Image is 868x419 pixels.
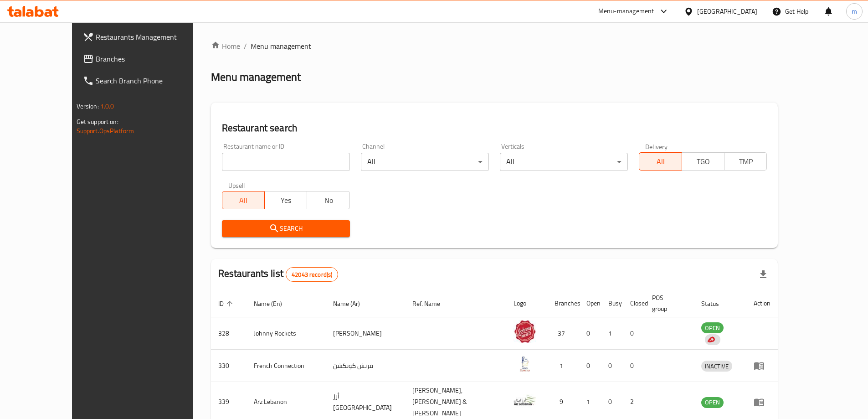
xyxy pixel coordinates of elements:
span: 1.0.0 [100,100,114,112]
button: No [307,191,349,209]
th: Action [746,290,778,317]
td: 330 [211,350,247,382]
div: All [361,153,489,171]
button: Yes [264,191,307,209]
span: Search Branch Phone [96,75,210,86]
div: Total records count [286,267,338,282]
a: Search Branch Phone [76,70,217,92]
h2: Menu management [211,70,301,84]
nav: breadcrumb [211,41,778,52]
span: ID [218,298,236,309]
th: Closed [623,290,645,317]
td: 1 [547,350,579,382]
span: Version: [77,100,99,112]
span: Yes [268,194,303,207]
img: Johnny Rockets [514,320,536,343]
span: Menu management [251,41,311,52]
span: All [226,194,261,207]
th: Open [579,290,601,317]
span: TGO [686,155,721,168]
div: All [500,153,628,171]
span: Ref. Name [412,298,452,309]
a: Restaurants Management [76,26,217,48]
td: 37 [547,317,579,350]
label: Upsell [228,182,245,188]
span: POS group [652,292,683,314]
label: Delivery [645,143,668,150]
button: All [222,191,265,209]
div: Export file [752,264,774,285]
div: INACTIVE [701,361,732,372]
span: Restaurants Management [96,31,210,42]
span: 42043 record(s) [286,270,338,279]
span: m [852,6,857,16]
td: فرنش كونكشن [326,350,405,382]
span: TMP [728,155,763,168]
div: Menu [754,360,770,371]
div: Indicates that the vendor menu management has been moved to DH Catalog service [705,334,720,345]
span: All [643,155,678,168]
th: Busy [601,290,623,317]
span: OPEN [701,397,724,408]
th: Logo [506,290,547,317]
td: 0 [601,350,623,382]
span: Name (Ar) [333,298,372,309]
td: 0 [623,317,645,350]
div: [GEOGRAPHIC_DATA] [697,6,757,16]
span: No [311,194,346,207]
button: All [639,152,682,171]
span: INACTIVE [701,361,732,372]
img: Arz Lebanon [514,389,536,412]
h2: Restaurants list [218,267,339,282]
a: Home [211,41,240,52]
button: Search [222,220,350,237]
td: 1 [601,317,623,350]
td: 0 [623,350,645,382]
td: 0 [579,317,601,350]
td: [PERSON_NAME] [326,317,405,350]
a: Branches [76,48,217,70]
img: French Connection [514,352,536,375]
span: Search [229,223,343,234]
td: 328 [211,317,247,350]
td: French Connection [247,350,326,382]
span: Name (En) [254,298,294,309]
img: delivery hero logo [707,336,715,344]
th: Branches [547,290,579,317]
span: Status [701,298,731,309]
h2: Restaurant search [222,121,767,135]
a: Support.OpsPlatform [77,125,134,137]
div: OPEN [701,322,724,333]
span: Get support on: [77,116,118,128]
button: TGO [682,152,724,171]
input: Search for restaurant name or ID.. [222,153,350,171]
span: OPEN [701,323,724,333]
div: Menu-management [598,6,654,17]
div: Menu [754,397,770,408]
td: Johnny Rockets [247,317,326,350]
span: Branches [96,53,210,64]
li: / [244,41,247,52]
button: TMP [724,152,767,171]
div: OPEN [701,397,724,408]
td: 0 [579,350,601,382]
